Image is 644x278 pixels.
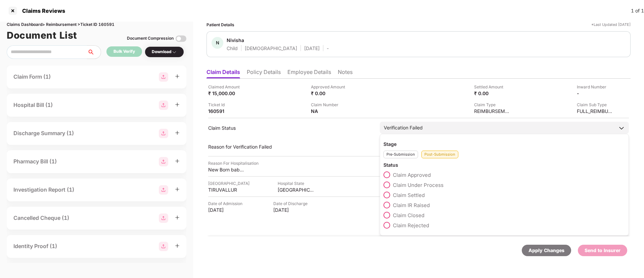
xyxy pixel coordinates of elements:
span: Claim Closed [393,212,424,219]
span: Claim Settled [393,192,425,198]
div: Pre-Submission [383,151,418,158]
div: Stage [383,141,625,147]
span: Claim IR Raised [393,202,430,208]
div: Status [383,162,625,168]
span: Claim Approved [393,172,431,178]
div: Post-Submission [421,151,458,158]
span: Claim Rejected [393,222,429,229]
span: Claim Under Process [393,182,444,188]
